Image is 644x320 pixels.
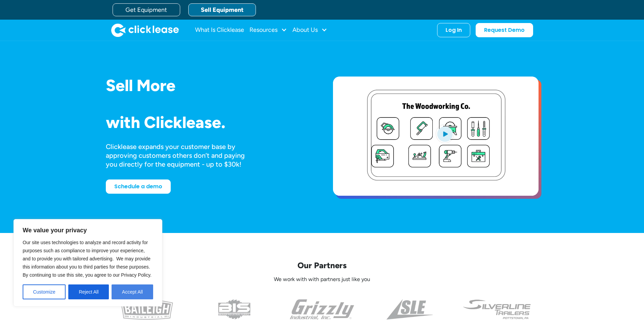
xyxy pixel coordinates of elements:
[14,219,162,306] div: We value your privacy
[333,77,539,196] a: open lightbox
[111,23,179,37] img: Clicklease logo
[106,77,311,94] h1: Sell More
[436,124,454,143] img: Blue play button logo on a light blue circular background
[121,299,173,320] img: baileigh logo
[188,3,256,16] a: Sell Equipment
[106,179,171,194] a: Schedule a demo
[290,299,354,320] img: the grizzly industrial inc logo
[195,23,244,37] a: What Is Clicklease
[106,113,311,131] h1: with Clicklease.
[476,23,533,37] a: Request Demo
[106,276,539,283] p: We work with with partners just like you
[446,27,462,34] div: Log In
[386,299,433,320] img: a black and white photo of the side of a triangle
[23,226,153,234] p: We value your privacy
[113,3,180,16] a: Get Equipment
[249,23,287,37] div: Resources
[112,284,153,299] button: Accept All
[462,299,532,320] img: undefined
[23,240,151,278] span: Our site uses technologies to analyze and record activity for purposes such as compliance to impr...
[292,23,327,37] div: About Us
[23,284,66,299] button: Customize
[68,284,109,299] button: Reject All
[106,260,539,271] p: Our Partners
[106,142,257,169] div: Clicklease expands your customer base by approving customers others don’t and paying you directly...
[218,299,251,320] img: the logo for beaver industrial supply
[111,23,179,37] a: home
